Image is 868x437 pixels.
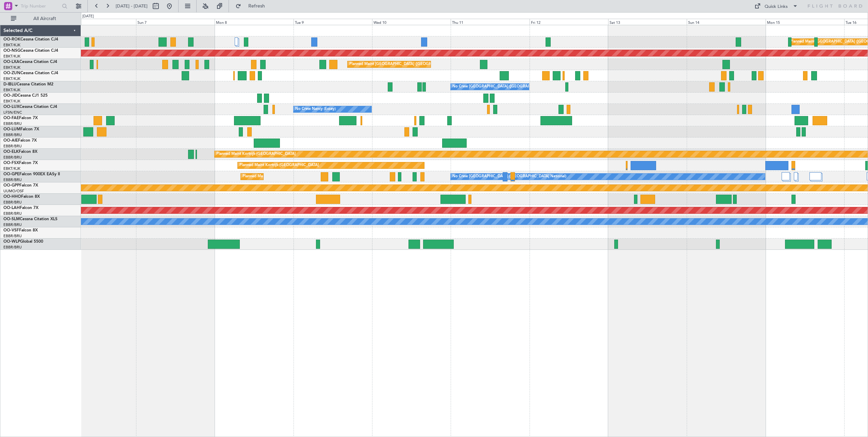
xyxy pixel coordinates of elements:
[3,116,38,120] a: OO-FAEFalcon 7X
[3,217,57,221] a: OO-SLMCessna Citation XLS
[3,144,22,149] a: EBBR/BRU
[3,161,19,165] span: OO-FSX
[3,172,60,176] a: OO-GPEFalcon 900EX EASy II
[3,60,57,64] a: OO-LXACessna Citation CJ4
[7,13,74,24] button: All Aircraft
[765,3,788,10] div: Quick Links
[3,217,20,221] span: OO-SLM
[3,76,20,81] a: EBKT/KJK
[216,149,296,159] div: Planned Maint Kortrijk-[GEOGRAPHIC_DATA]
[372,19,451,25] div: Wed 10
[3,37,20,42] span: OO-ROK
[3,139,37,143] a: OO-AIEFalcon 7X
[3,177,22,182] a: EBBR/BRU
[232,1,273,12] button: Refresh
[116,3,148,9] span: [DATE] - [DATE]
[3,116,19,120] span: OO-FAE
[215,19,293,25] div: Mon 8
[3,82,53,86] a: D-IBLUCessna Citation M2
[3,150,37,154] a: OO-ELKFalcon 8X
[3,222,22,227] a: EBBR/BRU
[3,228,19,232] span: OO-VSF
[451,19,529,25] div: Thu 11
[294,19,372,25] div: Tue 9
[3,166,20,171] a: EBKT/KJK
[3,60,19,64] span: OO-LXA
[3,127,39,131] a: OO-LUMFalcon 7X
[3,150,19,154] span: OO-ELK
[57,19,136,25] div: Sat 6
[3,195,40,199] a: OO-HHOFalcon 8X
[766,19,844,25] div: Mon 15
[3,195,21,199] span: OO-HHO
[3,82,17,86] span: D-IBLU
[82,14,94,19] div: [DATE]
[3,121,22,126] a: EBBR/BRU
[3,37,58,42] a: OO-ROKCessna Citation CJ4
[3,94,48,98] a: OO-JIDCessna CJ1 525
[3,240,43,244] a: OO-WLPGlobal 5500
[3,71,58,75] a: OO-ZUNCessna Citation CJ4
[3,71,20,75] span: OO-ZUN
[3,189,24,194] a: UUMO/OSF
[687,19,765,25] div: Sun 14
[530,19,608,25] div: Fri 12
[349,59,472,69] div: Planned Maint [GEOGRAPHIC_DATA] ([GEOGRAPHIC_DATA] National)
[3,54,20,59] a: EBKT/KJK
[608,19,687,25] div: Sat 13
[3,206,38,210] a: OO-LAHFalcon 7X
[295,104,336,114] div: No Crew Nancy (Essey)
[3,65,20,70] a: EBKT/KJK
[3,183,19,188] span: OO-GPP
[3,206,20,210] span: OO-LAH
[3,49,20,53] span: OO-NSG
[3,139,18,143] span: OO-AIE
[3,127,20,131] span: OO-LUM
[3,99,20,104] a: EBKT/KJK
[3,87,20,93] a: EBKT/KJK
[3,211,22,216] a: EBBR/BRU
[3,200,22,205] a: EBBR/BRU
[3,155,22,160] a: EBBR/BRU
[3,94,18,98] span: OO-JID
[751,1,801,12] button: Quick Links
[3,228,38,232] a: OO-VSFFalcon 8X
[3,183,38,188] a: OO-GPPFalcon 7X
[3,110,22,115] a: LFSN/ENC
[18,16,72,21] span: All Aircraft
[452,82,566,92] div: No Crew [GEOGRAPHIC_DATA] ([GEOGRAPHIC_DATA] National)
[243,172,366,182] div: Planned Maint [GEOGRAPHIC_DATA] ([GEOGRAPHIC_DATA] National)
[3,161,38,165] a: OO-FSXFalcon 7X
[136,19,215,25] div: Sun 7
[3,132,22,137] a: EBBR/BRU
[243,4,271,9] span: Refresh
[3,105,19,109] span: OO-LUX
[3,43,20,48] a: EBKT/KJK
[452,172,566,182] div: No Crew [GEOGRAPHIC_DATA] ([GEOGRAPHIC_DATA] National)
[3,245,22,250] a: EBBR/BRU
[239,160,319,171] div: Planned Maint Kortrijk-[GEOGRAPHIC_DATA]
[3,240,20,244] span: OO-WLP
[3,233,22,239] a: EBBR/BRU
[21,1,60,11] input: Trip Number
[3,172,19,176] span: OO-GPE
[3,105,57,109] a: OO-LUXCessna Citation CJ4
[3,49,58,53] a: OO-NSGCessna Citation CJ4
